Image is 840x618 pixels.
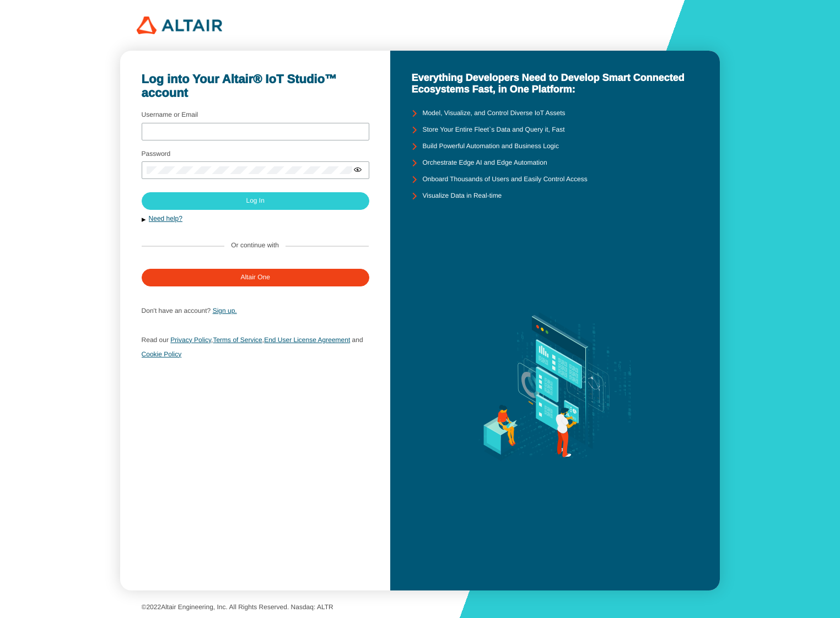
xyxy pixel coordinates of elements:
label: Username or Email [142,111,198,118]
unity-typography: Orchestrate Edge AI and Edge Automation [422,159,547,167]
a: Privacy Policy [170,336,211,344]
unity-typography: Visualize Data in Real-time [422,192,502,200]
unity-typography: Build Powerful Automation and Business Logic [422,143,558,150]
a: Sign up. [213,307,237,315]
p: , , [142,333,369,361]
label: Or continue with [231,242,279,250]
unity-typography: Everything Developers Need to Develop Smart Connected Ecosystems Fast, in One Platform: [411,72,698,95]
p: © Altair Engineering, Inc. All Rights Reserved. Nasdaq: ALTR [142,604,699,611]
a: End User License Agreement [264,336,350,344]
unity-typography: Model, Visualize, and Control Diverse IoT Assets [422,110,565,117]
unity-typography: Log into Your Altair® IoT Studio™ account [142,72,369,100]
unity-typography: Store Your Entire Fleet`s Data and Query it, Fast [422,126,564,134]
button: Need help? [142,214,369,224]
label: Password [142,150,171,158]
span: Read our [142,336,169,344]
a: Terms of Service [213,336,262,344]
unity-typography: Onboard Thousands of Users and Easily Control Access [422,176,587,183]
a: Need help? [149,215,182,223]
a: Cookie Policy [142,350,182,358]
img: 320px-Altair_logo.png [137,17,222,34]
img: background.svg [462,204,649,569]
span: Don't have an account? [142,307,211,315]
span: 2022 [146,603,161,611]
span: and [352,336,363,344]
